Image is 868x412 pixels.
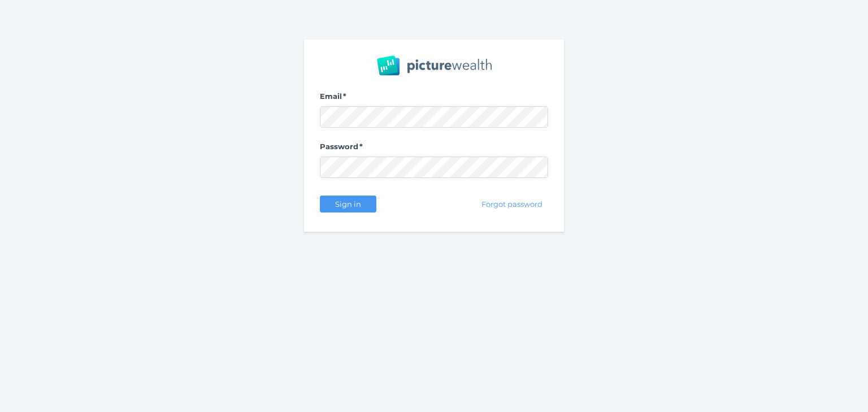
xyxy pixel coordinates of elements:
button: Forgot password [476,196,548,212]
label: Email [320,92,548,106]
img: PW [377,55,492,76]
button: Sign in [320,196,376,212]
label: Password [320,142,548,157]
span: Sign in [330,200,366,209]
span: Forgot password [477,200,548,209]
